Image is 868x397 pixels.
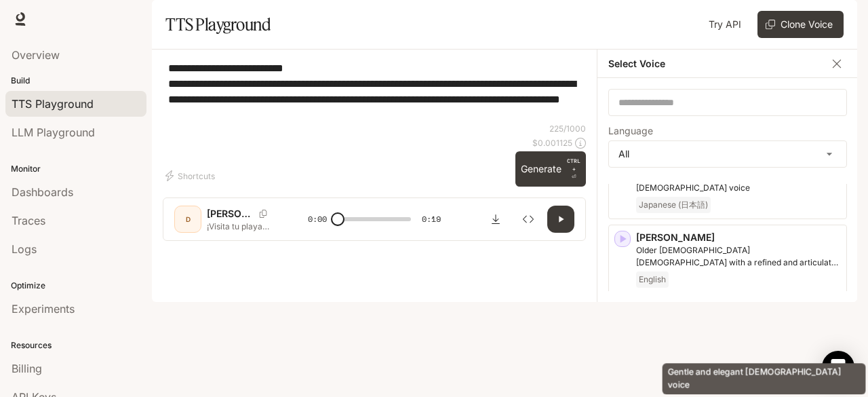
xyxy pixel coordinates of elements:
[636,197,711,213] span: Japanese (日本語)
[663,363,866,394] div: Gentle and elegant [DEMOGRAPHIC_DATA] voice
[549,123,586,134] p: 225 / 1000
[636,231,841,244] p: [PERSON_NAME]
[567,157,580,181] p: ⏎
[422,212,441,226] span: 0:19
[757,11,844,38] button: Clone Voice
[608,126,653,136] p: Language
[177,208,199,230] div: D
[165,11,271,38] h1: TTS Playground
[515,206,542,233] button: Inspect
[163,165,220,187] button: Shortcuts
[636,244,841,269] p: Older British male with a refined and articulate voice
[482,206,509,233] button: Download audio
[207,221,275,232] p: ¡Visita tu playa favorita!. Elige tu destino. [GEOGRAPHIC_DATA], [GEOGRAPHIC_DATA], [GEOGRAPHIC_D...
[308,212,327,226] span: 0:00
[532,137,572,149] p: $ 0.001125
[254,210,273,218] button: Copy Voice ID
[636,271,669,288] span: English
[822,351,854,383] div: Open Intercom Messenger
[207,207,254,221] p: [PERSON_NAME]
[703,11,747,38] a: Try API
[515,151,586,187] button: GenerateCTRL +⏎
[609,141,846,167] div: All
[567,157,580,173] p: CTRL +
